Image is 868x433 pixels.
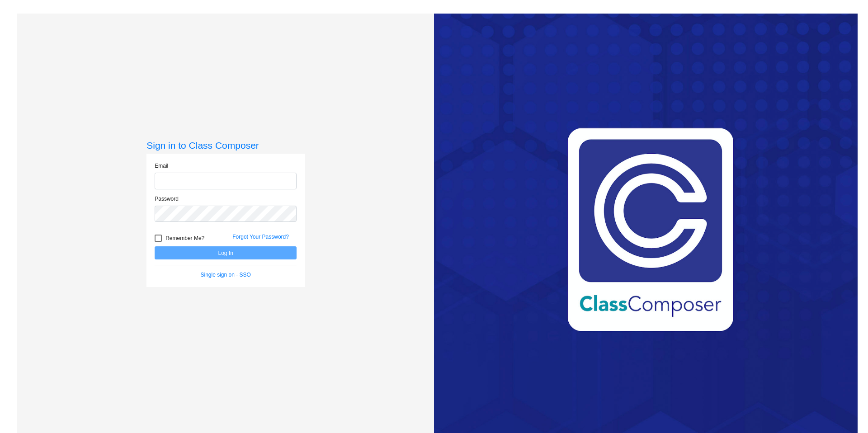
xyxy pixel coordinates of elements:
label: Email [155,162,168,170]
span: Remember Me? [165,233,204,244]
label: Password [155,195,179,203]
a: Single sign on - SSO [201,272,251,278]
button: Log In [155,246,297,259]
h3: Sign in to Class Composer [146,140,305,151]
a: Forgot Your Password? [232,234,289,240]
